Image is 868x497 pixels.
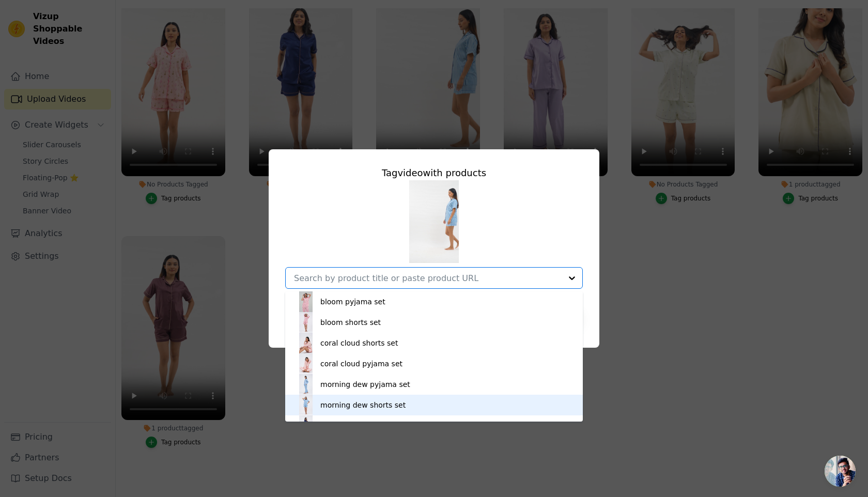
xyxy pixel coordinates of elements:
div: morning dew pyjama set [320,379,410,390]
div: bloom pyjama set [320,297,385,307]
div: bloom shorts set [320,317,381,328]
img: product thumbnail [296,374,316,395]
img: product thumbnail [296,395,316,415]
div: morning dew shorts set [320,400,406,410]
img: product thumbnail [296,291,316,312]
img: product thumbnail [296,312,316,333]
div: midnight sky shorts set [320,421,405,431]
div: Tag video with products [285,166,583,180]
div: coral cloud shorts set [320,338,398,348]
img: product thumbnail [296,415,316,436]
div: Open chat [825,456,856,487]
img: tn-7f7d1747c11d4764a3a8eb553f25f381.png [409,180,459,263]
div: coral cloud pyjama set [320,359,402,369]
input: Search by product title or paste product URL [294,273,562,283]
img: product thumbnail [296,353,316,374]
img: product thumbnail [296,333,316,353]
